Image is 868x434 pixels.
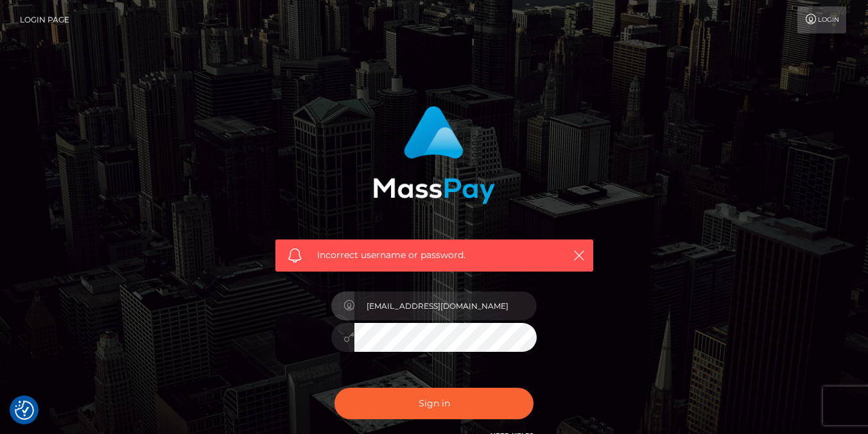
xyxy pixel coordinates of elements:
a: Login [797,6,846,33]
img: MassPay Login [373,106,495,204]
span: Incorrect username or password. [317,248,551,262]
button: Consent Preferences [15,401,34,420]
input: Username... [354,291,537,320]
button: Sign in [334,388,534,419]
img: Revisit consent button [15,401,34,420]
a: Login Page [20,6,69,33]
